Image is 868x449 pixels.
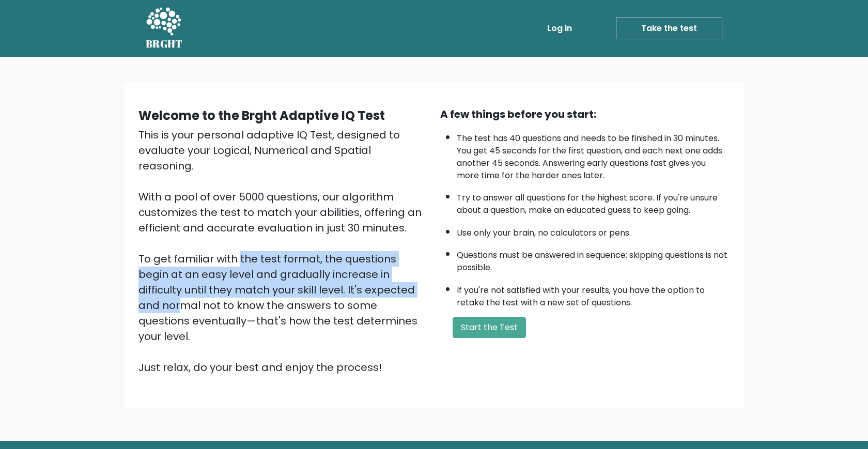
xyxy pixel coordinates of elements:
b: Welcome to the Brght Adaptive IQ Test [138,107,385,124]
li: The test has 40 questions and needs to be finished in 30 minutes. You get 45 seconds for the firs... [457,127,730,182]
li: Use only your brain, no calculators or pens. [457,222,730,239]
button: Start the Test [453,317,526,338]
div: A few things before you start: [440,106,730,122]
a: Take the test [616,18,722,39]
a: BRGHT [146,4,183,53]
a: Log in [543,18,576,39]
div: This is your personal adaptive IQ Test, designed to evaluate your Logical, Numerical and Spatial ... [138,127,428,375]
li: Try to answer all questions for the highest score. If you're unsure about a question, make an edu... [457,187,730,216]
li: Questions must be answered in sequence; skipping questions is not possible. [457,244,730,274]
h5: BRGHT [146,38,183,50]
li: If you're not satisfied with your results, you have the option to retake the test with a new set ... [457,279,730,309]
